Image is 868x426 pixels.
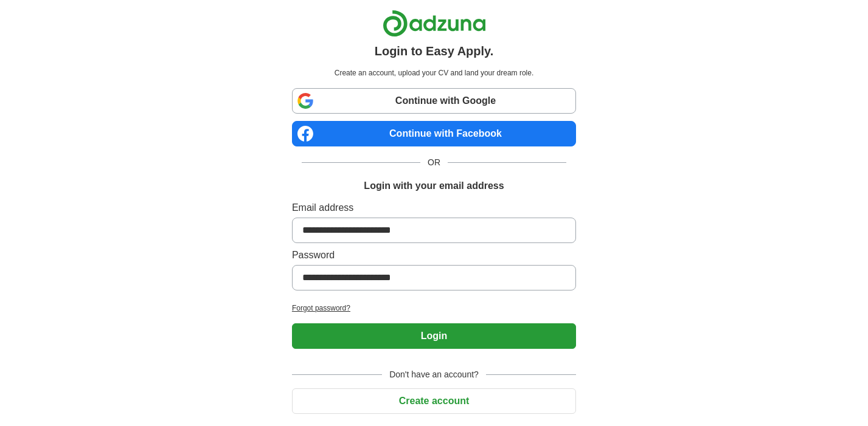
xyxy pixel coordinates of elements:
[382,368,486,381] span: Don't have an account?
[364,179,504,193] h1: Login with your email address
[292,201,576,215] label: Email address
[292,323,576,349] button: Login
[294,67,574,78] p: Create an account, upload your CV and land your dream role.
[292,388,576,414] button: Create account
[292,248,576,263] label: Password
[292,121,576,146] a: Continue with Facebook
[292,88,576,114] a: Continue with Google
[292,396,576,406] a: Create account
[375,42,494,60] h1: Login to Easy Apply.
[383,10,486,37] img: Adzuna logo
[292,303,576,314] a: Forgot password?
[420,156,448,169] span: OR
